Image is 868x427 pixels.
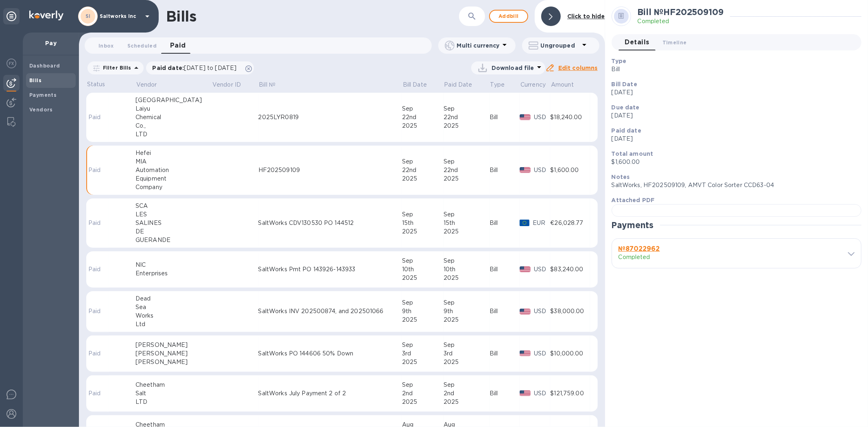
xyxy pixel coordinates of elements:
p: Download file [492,64,534,72]
div: 22nd [444,113,490,122]
img: Logo [29,11,63,20]
b: Due date [612,104,640,111]
div: 2025 [444,316,490,324]
p: [DATE] [612,135,855,143]
p: Type [490,81,505,89]
p: Bill [612,65,855,74]
p: Paid [88,113,107,122]
img: USD [520,351,531,356]
div: Automation [136,166,212,174]
div: $18,240.00 [550,113,590,122]
div: Sep [444,381,490,389]
b: Bill Date [612,81,637,87]
b: Type [612,58,627,64]
div: 2025 [444,122,490,130]
p: $1,600.00 [612,158,855,166]
p: Vendor [136,81,157,89]
span: [DATE] to [DATE] [184,65,236,71]
span: Timeline [662,38,687,47]
b: Total amount [612,150,654,157]
div: Bill [490,113,520,122]
span: Bill № [259,81,286,89]
div: 22nd [444,166,490,174]
div: GUERANDE [136,236,212,244]
b: Bills [29,77,42,83]
p: Completed [638,17,724,26]
p: Status [87,80,108,89]
div: Cheetham [136,381,212,389]
div: 2nd [444,389,490,398]
b: Click to hide [567,13,605,20]
p: Multi currency [457,41,500,50]
div: Sep [444,341,490,349]
img: USD [520,167,531,173]
div: 15th [402,219,444,227]
span: Type [490,81,516,89]
p: USD [534,349,551,358]
div: Sep [444,298,490,307]
div: Sep [444,105,490,113]
img: USD [520,390,531,396]
div: 3rd [402,349,444,358]
div: Bill [490,166,520,174]
div: DE [136,227,212,236]
div: Sep [444,210,490,219]
h2: Bill № HF202509109 [638,7,724,17]
img: USD [520,266,531,272]
span: Amount [551,81,584,89]
p: SaltWorks, HF202509109, AMVT Color Sorter CCD63-04 [612,181,855,190]
div: 22nd [402,113,444,122]
div: LTD [136,130,212,139]
div: $38,000.00 [550,307,590,316]
div: SCA [136,202,212,210]
div: MIA [136,157,212,166]
div: 2025LYR0819 [258,113,402,122]
span: Scheduled [127,41,157,50]
span: Add bill [496,11,521,21]
u: Edit columns [558,65,598,71]
div: 2025 [444,174,490,183]
div: 2025 [402,122,444,130]
p: Pay [29,39,72,47]
div: Sep [402,381,444,389]
div: 2025 [444,227,490,236]
b: Dashboard [29,63,60,69]
button: Addbill [489,10,528,23]
b: Vendors [29,107,53,113]
div: HF202509109 [258,166,402,174]
div: 2025 [444,398,490,406]
b: Attached PDF [612,197,655,203]
div: $121,759.00 [550,389,590,398]
div: Paid date:[DATE] to [DATE] [146,61,254,74]
div: 2025 [402,358,444,366]
div: 2025 [402,316,444,324]
img: Foreign exchange [7,59,16,68]
p: Paid date : [153,64,241,72]
div: Bill [490,307,520,316]
div: Sep [402,298,444,307]
div: Company [136,183,212,192]
div: Dead [136,294,212,303]
div: LES [136,210,212,219]
h2: Payments [612,220,654,230]
div: 2025 [402,274,444,282]
div: 9th [444,307,490,316]
div: [PERSON_NAME] [136,358,212,366]
div: Sep [402,210,444,219]
p: USD [534,307,551,316]
div: $10,000.00 [550,349,590,358]
div: SaltWorks July Payment 2 of 2 [258,389,402,398]
div: Chemical [136,113,212,122]
div: LTD [136,398,212,406]
p: Paid [88,349,107,358]
span: Details [625,37,649,48]
div: Enterprises [136,269,212,278]
b: Paid date [612,127,641,134]
p: Paid [88,219,107,227]
p: Paid Date [444,81,472,89]
div: Sea [136,303,212,312]
div: 2025 [402,398,444,406]
span: Vendor [136,81,168,89]
div: SaltWorks Pmt PO 143926-143933 [258,265,402,274]
p: Saltworks Inc [100,13,140,19]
